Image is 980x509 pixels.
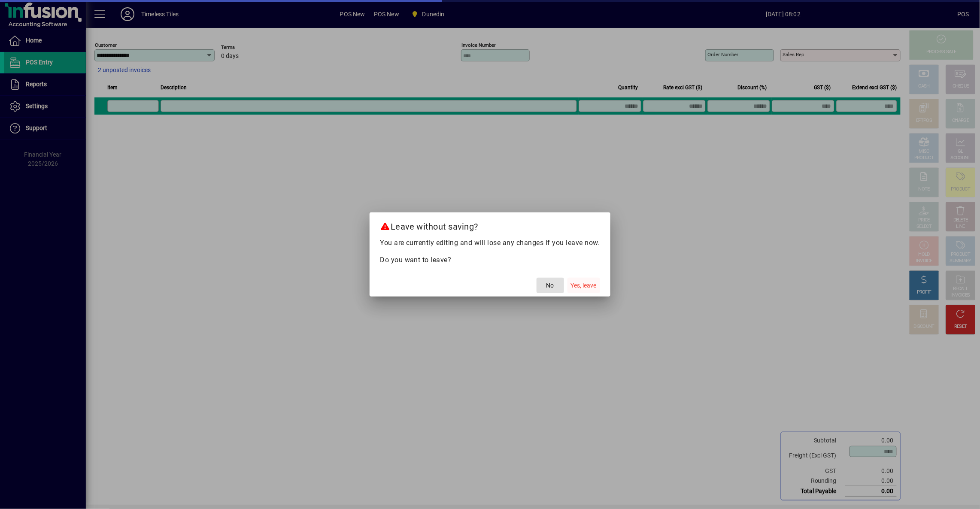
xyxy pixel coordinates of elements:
p: You are currently editing and will lose any changes if you leave now. [380,238,600,248]
span: Yes, leave [571,281,597,290]
p: Do you want to leave? [380,255,600,265]
button: Yes, leave [567,278,600,293]
button: No [537,278,564,293]
span: No [546,281,554,290]
h2: Leave without saving? [370,212,610,237]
